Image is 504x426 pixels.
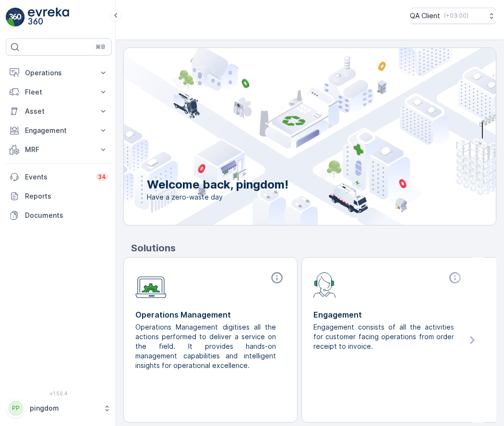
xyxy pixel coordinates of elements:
img: module-icon [313,271,336,298]
p: QA Client [410,11,440,21]
a: Reports [6,187,112,206]
p: Operations [25,68,93,78]
button: PPpingdom [6,398,112,418]
p: ⌘B [96,43,105,51]
p: Operations Management [135,309,286,320]
p: Welcome back, pingdom! [147,177,288,192]
img: logo_light-DOdMpM7g.png [28,8,69,27]
p: pingdom [30,403,98,413]
img: module-icon [135,271,167,298]
div: PP [8,401,24,416]
p: Events [25,172,90,182]
p: MRF [25,145,93,154]
p: Solutions [131,241,496,255]
p: Engagement consists of all the activities for customer facing operations from order receipt to in... [313,322,456,351]
img: city illustration [81,48,496,225]
p: Engagement [313,309,464,320]
button: Asset [6,102,112,121]
button: Fleet [6,83,112,102]
p: Asset [25,106,93,116]
p: ( +03:00 ) [444,12,468,20]
button: Operations [6,63,112,83]
p: Reports [25,191,108,201]
p: Fleet [25,87,93,97]
a: Events34 [6,167,112,187]
span: v 1.50.4 [6,390,112,396]
p: 34 [98,173,106,181]
p: Operations Management digitises all the actions performed to deliver a service on the field. It p... [135,322,278,370]
button: Engagement [6,121,112,140]
p: Engagement [25,126,93,135]
a: Documents [6,206,112,225]
button: MRF [6,140,112,159]
span: Have a zero-waste day [147,192,288,202]
p: Documents [25,211,108,220]
img: logo [6,8,25,27]
button: QA Client(+03:00) [410,8,496,24]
